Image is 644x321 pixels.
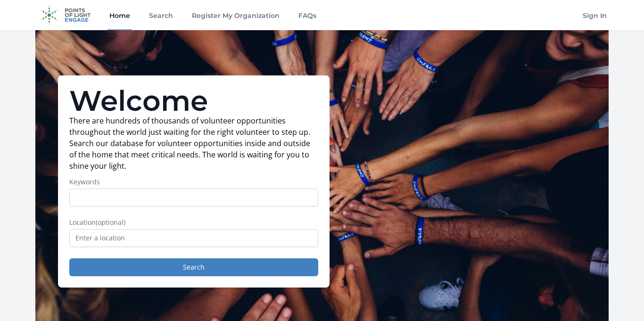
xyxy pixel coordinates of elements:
label: Keywords [69,177,318,187]
input: Enter a location [69,229,318,247]
button: Search [69,258,318,276]
p: There are hundreds of thousands of volunteer opportunities throughout the world just waiting for ... [69,115,318,172]
span: (optional) [96,218,125,227]
label: Location [69,218,318,227]
h1: Welcome [69,87,318,115]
